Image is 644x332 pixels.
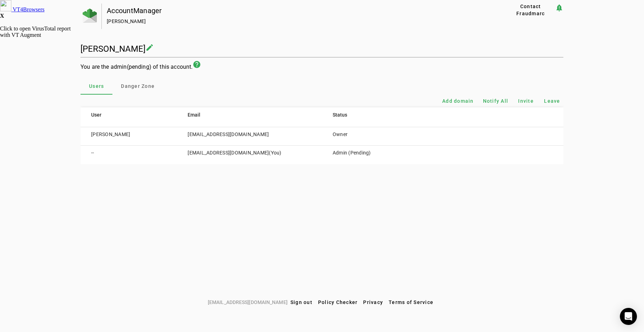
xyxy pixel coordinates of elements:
[91,111,101,119] div: User
[290,299,312,305] span: Sign out
[386,296,436,309] button: Terms of Service
[333,111,389,119] div: Status
[518,97,534,105] span: Invite
[480,95,511,107] button: Notify All
[188,111,200,119] div: Email
[541,95,563,107] button: Leave
[80,4,563,29] app-page-header: AccountManager
[121,84,155,89] span: Danger Zone
[80,127,177,146] td: [PERSON_NAME]
[80,146,177,164] td: --
[107,7,484,14] div: AccountManager
[145,43,154,52] mat-icon: create
[483,97,509,105] span: Notify All
[318,299,358,305] span: Policy Checker
[363,299,383,305] span: Privacy
[360,296,386,309] button: Privacy
[333,111,347,119] div: Status
[322,127,394,146] td: Owner
[515,95,537,107] button: Invite
[506,4,555,16] button: Contact Fraudmarc
[620,308,637,325] div: Open Intercom Messenger
[555,4,563,12] mat-icon: notification_important
[107,18,484,25] div: [PERSON_NAME]
[80,63,193,70] span: You are the admin(pending) of this account.
[509,3,552,17] span: Contact Fraudmarc
[188,111,316,119] div: Email
[544,97,560,105] span: Leave
[208,298,288,306] span: [EMAIL_ADDRESS][DOMAIN_NAME]
[315,296,361,309] button: Policy Checker
[89,84,104,89] span: Users
[91,111,171,119] div: User
[177,127,322,146] td: [EMAIL_ADDRESS][DOMAIN_NAME]
[83,9,97,23] img: Fraudmarc Logo
[322,146,394,164] td: Admin (Pending)
[442,97,474,105] span: Add domain
[193,60,201,69] mat-icon: help
[80,44,145,54] h1: [PERSON_NAME]
[389,299,433,305] span: Terms of Service
[439,95,477,107] button: Add domain
[269,150,281,156] span: (You)
[288,296,315,309] button: Sign out
[177,146,322,164] td: [EMAIL_ADDRESS][DOMAIN_NAME]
